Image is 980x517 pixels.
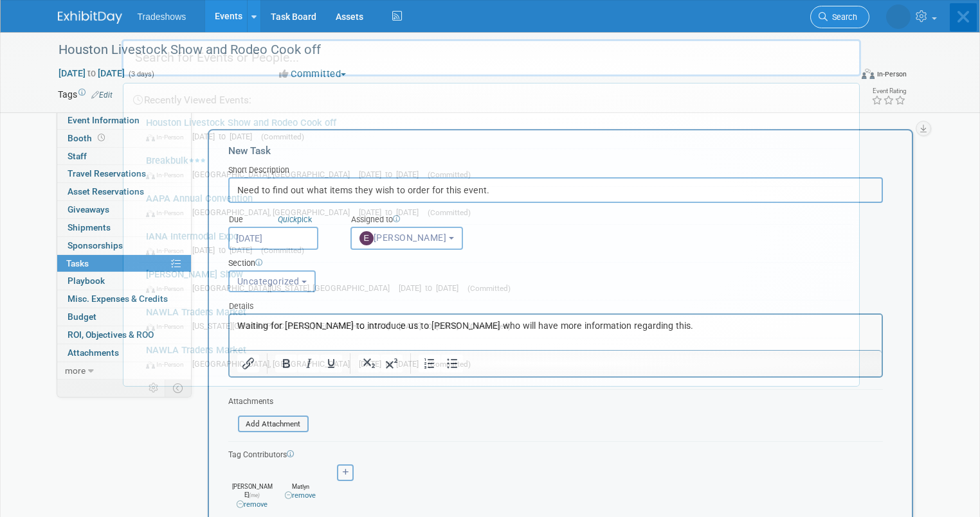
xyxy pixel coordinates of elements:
span: In-Person [146,171,190,179]
span: [DATE] to [DATE] [192,245,259,255]
span: [US_STATE][GEOGRAPHIC_DATA], [GEOGRAPHIC_DATA] [192,321,396,331]
span: [DATE] to [DATE] [399,321,465,331]
a: NAWLA Traders Market In-Person [US_STATE][GEOGRAPHIC_DATA], [GEOGRAPHIC_DATA] [DATE] to [DATE] (C... [140,301,853,338]
span: [DATE] to [DATE] [359,359,425,369]
span: (Committed) [261,246,304,255]
a: NAWLA Traders Market In-Person [GEOGRAPHIC_DATA], [GEOGRAPHIC_DATA] [DATE] to [DATE] (Committed) [140,338,853,376]
a: Breakbulk In-Person [GEOGRAPHIC_DATA], [GEOGRAPHIC_DATA] [DATE] to [DATE] (Committed) [140,149,853,186]
span: In-Person [146,133,190,141]
span: (Committed) [428,208,471,217]
body: Rich Text Area. Press ALT-0 for help. [7,5,646,18]
a: AAPA Annual Convention In-Person [GEOGRAPHIC_DATA], [GEOGRAPHIC_DATA] [DATE] to [DATE] (Committed) [140,187,853,224]
a: [PERSON_NAME] Show In-Person [GEOGRAPHIC_DATA][US_STATE], [GEOGRAPHIC_DATA] [DATE] to [DATE] (Com... [140,263,853,300]
a: Houston Livestock Show and Rodeo Cook off In-Person [DATE] to [DATE] (Committed) [140,111,853,148]
span: In-Person [146,247,190,255]
span: In-Person [146,209,190,217]
input: Search for Events or People... [122,39,861,76]
span: [DATE] to [DATE] [359,170,425,179]
span: (Committed) [428,170,471,179]
span: [DATE] to [DATE] [192,132,259,141]
span: (Committed) [428,360,471,369]
a: IANA Intermodal Expo In-Person [DATE] to [DATE] (Committed) [140,225,853,262]
span: (Committed) [261,132,304,141]
span: [GEOGRAPHIC_DATA], [GEOGRAPHIC_DATA] [192,207,356,217]
span: In-Person [146,285,190,293]
span: In-Person [146,360,190,369]
span: (Committed) [467,284,511,293]
div: Recently Viewed Events: [130,83,853,111]
span: [DATE] to [DATE] [359,207,425,217]
span: In-Person [146,322,190,331]
span: [GEOGRAPHIC_DATA], [GEOGRAPHIC_DATA] [192,359,356,369]
span: [GEOGRAPHIC_DATA], [GEOGRAPHIC_DATA] [192,170,356,179]
span: (Committed) [467,322,511,331]
p: Waiting for [PERSON_NAME] to introduce us to [PERSON_NAME] who will have more information regardi... [8,5,645,18]
span: [DATE] to [DATE] [399,283,465,293]
span: [GEOGRAPHIC_DATA][US_STATE], [GEOGRAPHIC_DATA] [192,283,396,293]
